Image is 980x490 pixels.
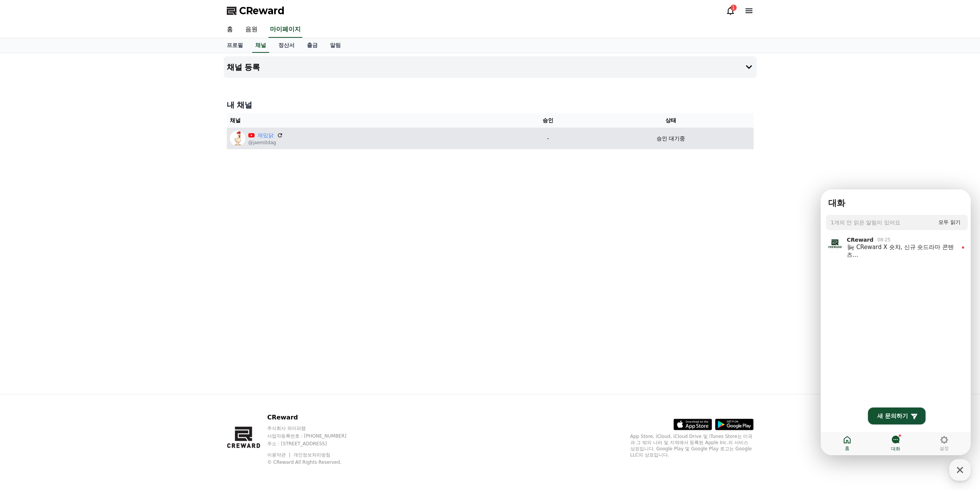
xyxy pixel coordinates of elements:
[267,433,361,439] p: 사업자등록번호 : [PHONE_NUMBER]
[267,413,361,422] p: CReward
[252,38,269,53] a: 채널
[224,56,757,78] button: 채널 등록
[511,135,585,143] p: -
[324,38,347,53] a: 알림
[258,131,274,140] a: 재밌닭
[588,113,754,128] th: 상태
[248,140,283,146] p: @jaemitdag
[272,38,301,53] a: 정산서
[227,113,508,128] th: 채널
[630,433,754,458] p: App Store, iCloud, iCloud Drive 및 iTunes Store는 미국과 그 밖의 나라 및 지역에서 등록된 Apple Inc.의 서비스 상표입니다. Goo...
[221,38,249,53] a: 프로필
[230,131,245,146] img: 재밌닭
[267,452,291,458] a: 이용약관
[239,22,264,38] a: 음원
[301,38,324,53] a: 출금
[657,135,685,143] p: 승인 대기중
[726,6,735,15] a: 1
[227,99,754,110] h4: 내 채널
[227,5,285,17] a: CReward
[293,452,330,458] a: 개인정보처리방침
[821,189,971,455] iframe: Channel chat
[221,22,239,38] a: 홈
[508,113,588,128] th: 승인
[268,22,302,38] a: 마이페이지
[239,5,285,17] span: CReward
[267,441,361,447] p: 주소 : [STREET_ADDRESS]
[267,425,361,431] p: 주식회사 와이피랩
[730,5,737,11] div: 1
[267,459,361,465] p: © CReward All Rights Reserved.
[227,63,260,71] h4: 채널 등록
